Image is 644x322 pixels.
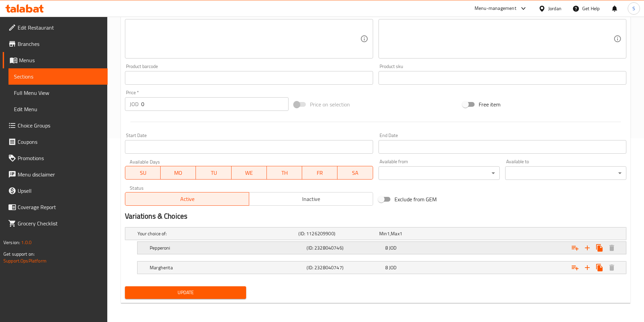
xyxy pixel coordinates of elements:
a: Promotions [3,150,108,166]
span: WE [234,168,264,178]
div: Jordan [548,5,562,12]
button: Delete Pepperoni [606,242,618,254]
span: S [632,5,635,12]
span: 8 [385,243,388,252]
a: Coverage Report [3,199,108,215]
a: Sections [8,68,108,85]
div: Expand [137,242,626,254]
h5: (ID: 2328040746) [307,244,382,251]
a: Grocery Checklist [3,215,108,232]
span: Free item [479,100,500,108]
a: Branches [3,36,108,52]
button: Add new choice [581,242,593,254]
span: Edit Restaurant [18,23,102,32]
div: Expand [125,227,626,240]
span: Menu disclaimer [18,170,102,179]
button: Delete Margherita [606,261,618,274]
span: SU [128,168,158,178]
span: 8 [385,263,388,272]
button: FR [302,166,337,180]
button: SA [337,166,373,180]
span: Sections [14,72,102,81]
div: ​ [379,166,500,180]
h5: Margherita [150,264,304,271]
button: Add choice group [569,261,581,274]
button: TU [196,166,231,180]
span: Max [391,229,399,238]
span: Exclude from GEM [394,195,437,203]
a: Upsell [3,183,108,199]
span: SA [340,168,370,178]
h5: (ID: 2328040747) [307,264,382,271]
div: , [379,230,457,237]
span: Full Menu View [14,89,102,97]
a: Choice Groups [3,117,108,134]
button: SU [125,166,161,180]
span: FR [305,168,335,178]
span: 1.0.0 [21,238,32,247]
button: TH [267,166,302,180]
span: 1 [400,229,402,238]
a: Edit Restaurant [3,19,108,36]
span: TH [270,168,299,178]
a: Menus [3,52,108,68]
div: ​ [505,166,626,180]
button: Add new choice [581,261,593,274]
button: Update [125,286,246,299]
h2: Variations & Choices [125,211,626,221]
button: Clone new choice [593,242,606,254]
a: Support.OpsPlatform [3,256,47,265]
div: Menu-management [475,4,516,13]
button: Add choice group [569,242,581,254]
span: MO [163,168,193,178]
button: MO [161,166,196,180]
span: Update [130,288,241,297]
button: Active [125,192,249,206]
span: 1 [387,229,390,238]
span: Inactive [252,194,370,204]
h5: Your choice of: [137,230,296,237]
a: Menu disclaimer [3,166,108,183]
input: Please enter price [141,97,289,111]
span: Coupons [18,138,102,146]
span: Version: [3,238,20,247]
a: Edit Menu [8,101,108,117]
span: Promotions [18,154,102,162]
a: Coupons [3,134,108,150]
a: Full Menu View [8,85,108,101]
input: Please enter product sku [379,71,626,85]
span: Choice Groups [18,121,102,130]
span: TU [199,168,228,178]
button: Inactive [249,192,373,206]
span: Edit Menu [14,105,102,113]
span: JOD [389,243,397,252]
span: Branches [18,40,102,48]
span: Min [379,229,387,238]
span: Menus [19,56,102,64]
button: WE [232,166,267,180]
span: Active [128,194,246,204]
p: JOD [130,100,139,108]
h5: Pepperoni [150,244,304,251]
input: Please enter product barcode [125,71,373,85]
span: Grocery Checklist [18,219,102,227]
button: Clone new choice [593,261,606,274]
span: JOD [389,263,397,272]
span: Upsell [18,187,102,195]
span: Coverage Report [18,203,102,211]
span: Get support on: [3,250,35,258]
h5: (ID: 1126209900) [298,230,376,237]
span: Price on selection [310,100,350,108]
div: Expand [137,261,626,274]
